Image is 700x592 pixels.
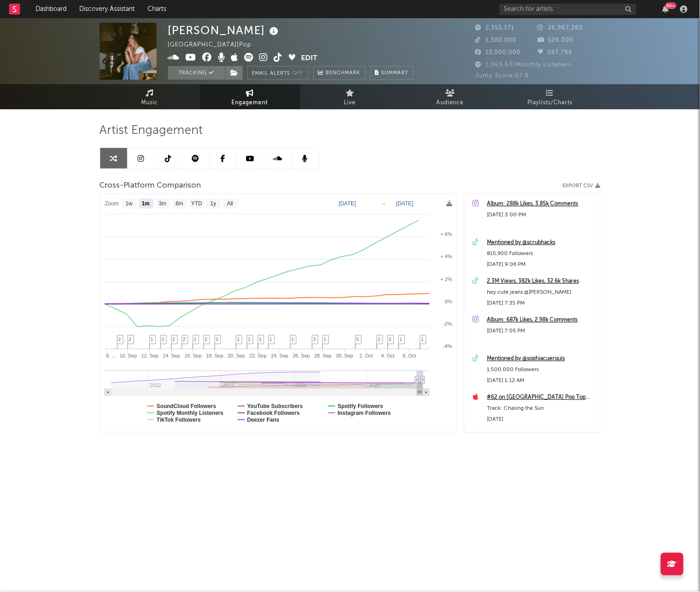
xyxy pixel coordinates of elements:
[158,201,166,207] text: 3m
[270,337,272,342] span: 1
[500,4,636,15] input: Search for artists
[119,353,137,358] text: 10. Sep
[370,66,414,80] button: Summary
[249,353,266,358] text: 22. Sep
[403,353,416,358] text: 6. Oct
[487,209,596,220] div: [DATE] 3:00 PM
[665,2,677,9] div: 99 +
[105,201,119,207] text: Zoom
[487,403,596,414] div: Track: Chasing the Sun
[237,337,240,342] span: 1
[162,337,164,342] span: 3
[300,84,400,109] a: Live
[314,353,332,358] text: 28. Sep
[191,201,202,207] text: YTD
[487,248,596,259] div: 815,900 Followers
[487,353,596,364] div: Mentioned by @sophiacuerquis
[382,71,409,76] span: Summary
[475,73,529,79] span: Jump Score: 67.8
[168,40,262,51] div: [GEOGRAPHIC_DATA] | Pop
[487,375,596,386] div: [DATE] 1:12 AM
[247,403,303,409] text: YouTube Subscribers
[475,50,521,56] span: 12,000,000
[247,66,309,80] button: Email AlertsOff
[396,200,414,207] text: [DATE]
[443,343,452,349] text: -4%
[271,353,288,358] text: 24. Sep
[293,71,304,76] em: Off
[337,410,391,416] text: Instagram Followers
[663,5,669,13] button: 99+
[436,97,464,108] span: Audience
[487,315,596,326] div: Album: 687k Likes, 2.98k Comments
[487,298,596,309] div: [DATE] 7:35 PM
[487,431,596,442] a: #151 on Slovakia Music Top Videos
[538,37,574,43] span: 529,000
[301,53,318,64] button: Edit
[337,403,383,409] text: Spotify Followers
[501,84,601,109] a: Playlists/Charts
[100,125,203,136] span: Artist Engagement
[313,66,366,80] a: Benchmark
[487,237,596,248] a: Mentioned by @scrubhacks
[487,392,596,403] a: #62 on [GEOGRAPHIC_DATA] Pop Top Videos
[141,97,158,108] span: Music
[563,183,601,189] button: Export CSV
[378,337,381,342] span: 2
[205,337,208,342] span: 2
[440,254,452,259] text: + 4%
[440,231,452,237] text: + 6%
[216,337,219,342] span: 3
[443,321,452,327] text: -2%
[184,353,202,358] text: 16. Sep
[291,337,294,342] span: 1
[248,337,251,342] span: 1
[440,276,452,282] text: + 2%
[118,337,121,342] span: 2
[125,201,133,207] text: 1w
[487,276,596,287] a: 2.3M Views, 382k Likes, 32.6k Shares
[175,201,183,207] text: 6m
[381,200,386,207] text: →
[141,353,158,358] text: 12. Sep
[324,337,327,342] span: 1
[475,62,572,68] span: 1,969,637 Monthly Listeners
[183,337,186,342] span: 2
[200,84,300,109] a: Engagement
[400,84,501,109] a: Audience
[487,326,596,337] div: [DATE] 7:05 PM
[210,201,216,207] text: 1y
[247,410,300,416] text: Facebook Followers
[528,97,573,108] span: Playlists/Charts
[247,417,279,423] text: Deezer Fans
[538,25,583,31] span: 26,967,282
[336,353,353,358] text: 30. Sep
[381,353,394,358] text: 4. Oct
[344,97,356,108] span: Live
[157,403,216,409] text: SoundCloud Followers
[475,37,517,43] span: 1,300,000
[487,287,596,298] div: hey cute jeans @[PERSON_NAME]
[232,97,268,108] span: Engagement
[487,199,596,209] a: Album: 288k Likes, 3.85k Comments
[259,337,262,342] span: 1
[359,353,373,358] text: 2. Oct
[157,410,224,416] text: Spotify Monthly Listeners
[228,353,245,358] text: 20. Sep
[339,200,356,207] text: [DATE]
[389,337,392,342] span: 3
[100,84,200,109] a: Music
[151,337,153,342] span: 1
[487,364,596,375] div: 1,500,000 Followers
[421,337,424,342] span: 1
[142,201,149,207] text: 1m
[168,23,281,38] div: [PERSON_NAME]
[163,353,180,358] text: 14. Sep
[106,353,117,358] text: 8. …
[326,68,361,79] span: Benchmark
[487,259,596,270] div: [DATE] 9:06 PM
[100,180,201,191] span: Cross-Platform Comparison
